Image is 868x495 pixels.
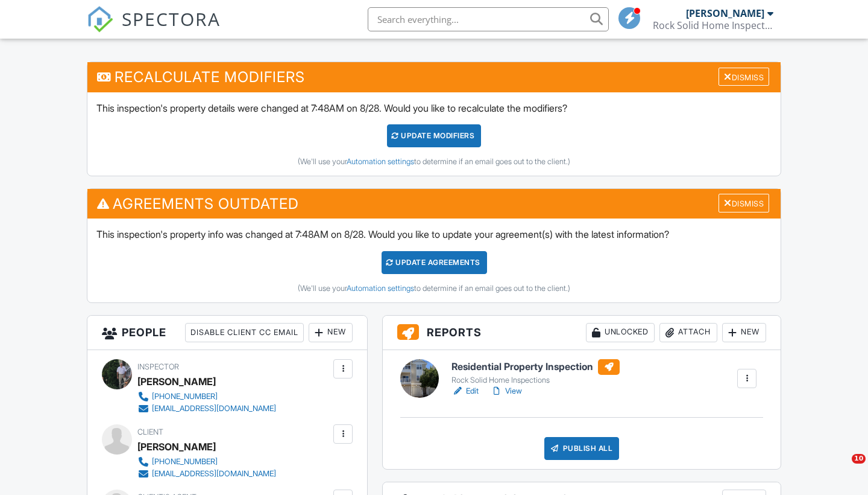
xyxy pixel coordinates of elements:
a: [EMAIL_ADDRESS][DOMAIN_NAME] [137,468,276,480]
a: [PHONE_NUMBER] [137,391,276,403]
a: Automation settings [347,157,414,166]
div: [PHONE_NUMBER] [152,457,218,467]
div: This inspection's property info was changed at 7:48AM on 8/28. Would you like to update your agre... [87,219,781,302]
div: Dismiss [719,68,769,86]
span: Inspector [137,362,179,371]
h6: Residential Property Inspection [451,359,620,375]
a: Edit [451,385,479,397]
div: Dismiss [719,194,769,212]
img: The Best Home Inspection Software - Spectora [87,6,113,33]
div: (We'll use your to determine if an email goes out to the client.) [96,157,772,167]
h3: People [87,316,367,350]
div: Unlocked [586,323,655,342]
a: View [491,385,522,397]
a: [PHONE_NUMBER] [137,456,276,468]
div: [EMAIL_ADDRESS][DOMAIN_NAME] [152,404,276,414]
h3: Agreements Outdated [87,189,781,219]
div: Rock Solid Home Inspections [451,375,620,385]
div: [PHONE_NUMBER] [152,392,218,401]
h3: Recalculate Modifiers [87,62,781,92]
div: UPDATE Modifiers [387,124,482,147]
div: (We'll use your to determine if an email goes out to the client.) [96,284,772,293]
a: Residential Property Inspection Rock Solid Home Inspections [451,359,620,386]
span: SPECTORA [122,6,221,31]
div: [EMAIL_ADDRESS][DOMAIN_NAME] [152,469,276,479]
div: [PERSON_NAME] [137,372,216,391]
a: Automation settings [347,284,414,293]
div: This inspection's property details were changed at 7:48AM on 8/28. Would you like to recalculate ... [87,92,781,176]
a: SPECTORA [87,16,221,42]
div: Disable Client CC Email [185,323,304,342]
div: Publish All [544,437,620,460]
div: [PERSON_NAME] [137,438,216,456]
div: [PERSON_NAME] [686,7,764,19]
div: New [309,323,353,342]
span: 10 [852,454,866,464]
span: Client [137,427,163,436]
div: Rock Solid Home Inspections, LLC [653,19,773,31]
iframe: Intercom live chat [827,454,856,483]
h3: Reports [383,316,781,350]
input: Search everything... [368,7,609,31]
div: Attach [659,323,717,342]
div: New [722,323,766,342]
div: Update Agreements [382,251,487,274]
a: [EMAIL_ADDRESS][DOMAIN_NAME] [137,403,276,415]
